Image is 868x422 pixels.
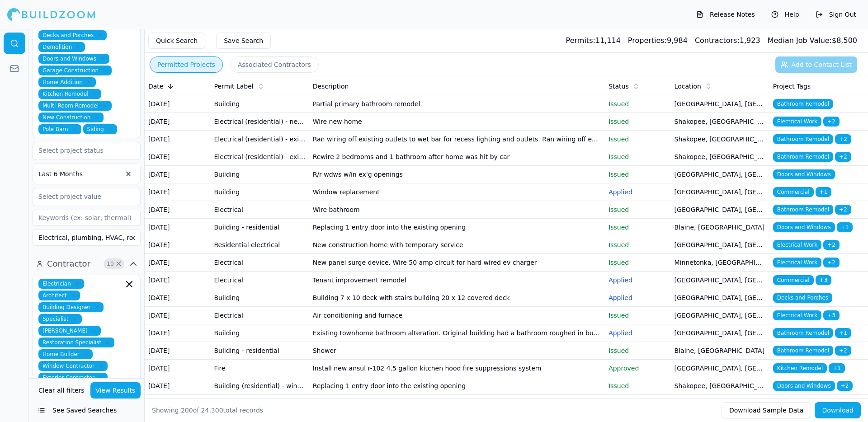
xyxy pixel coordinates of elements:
td: Building 7 x 10 deck with stairs building 20 x 12 covered deck [309,289,605,307]
p: Issued [609,135,667,144]
span: + 2 [835,134,851,144]
span: Doors and Windows [38,54,109,64]
p: Issued [609,170,667,179]
td: [GEOGRAPHIC_DATA], [GEOGRAPHIC_DATA] [671,289,769,307]
span: [PERSON_NAME] [38,326,101,336]
div: 1,923 [695,35,760,46]
span: Location [675,82,701,91]
span: + 1 [837,222,853,232]
p: Approved [609,364,667,373]
td: Shakopee, [GEOGRAPHIC_DATA] [671,377,769,395]
button: Associated Contractors [230,56,319,73]
td: [GEOGRAPHIC_DATA], [GEOGRAPHIC_DATA] [671,183,769,201]
td: Fire [210,360,309,377]
td: New panel surge device. Wire 50 amp circuit for hard wired ev charger [309,254,605,272]
span: + 2 [837,381,853,391]
td: Install new ansul r-102 4.5 gallon kitchen hood fire suppressions system [309,360,605,377]
span: Properties: [628,36,667,45]
span: Commercial [773,187,814,197]
td: Air conditioning and furnace [309,307,605,324]
span: Bathroom Remodel [773,99,833,109]
td: Ran wiring off existing outlets to wet bar for recess lighting and outlets. Ran wiring off existi... [309,131,605,148]
p: Issued [609,205,667,214]
td: [GEOGRAPHIC_DATA], [GEOGRAPHIC_DATA] [671,236,769,254]
td: [GEOGRAPHIC_DATA], [GEOGRAPHIC_DATA] [671,324,769,342]
span: + 2 [823,117,840,127]
button: See Saved Searches [33,402,141,418]
td: Electrical (residential) - existing alterations - 2 trips [210,131,309,148]
div: 9,984 [628,35,688,46]
td: [DATE] [145,219,210,236]
td: [DATE] [145,324,210,342]
div: 11,114 [566,35,621,46]
input: Select project status [33,142,129,159]
span: Window Contractor [38,361,108,371]
span: Bathroom Remodel [773,346,833,356]
span: Restoration Specialist [38,338,114,347]
td: Shakopee, [GEOGRAPHIC_DATA] [671,131,769,148]
span: 10 [106,259,115,268]
span: Status [609,82,629,91]
span: Decks and Porches [773,293,832,303]
td: Wire new home [309,113,605,131]
button: View Results [90,382,141,399]
span: Bathroom Remodel [773,134,833,144]
p: Issued [609,381,667,390]
td: [DATE] [145,95,210,113]
td: Shakopee, [GEOGRAPHIC_DATA] [671,113,769,131]
td: [GEOGRAPHIC_DATA], [GEOGRAPHIC_DATA] [671,360,769,377]
span: + 1 [816,187,832,197]
td: R/r wdws w/in ex'g openings [309,166,605,183]
span: + 2 [835,346,851,356]
span: Clear Contractor filters [115,262,122,266]
button: Clear all filters [36,382,87,399]
button: Help [767,7,804,22]
span: + 3 [823,310,840,320]
td: Electrical [210,395,309,413]
span: Electrician [38,279,84,289]
span: Electrical Work [773,258,821,267]
td: [DATE] [145,166,210,183]
span: Contractor [47,258,90,270]
span: Building Designer [38,302,104,312]
p: Issued [609,99,667,108]
span: Electrical Work [773,117,821,127]
td: Window replacement [309,183,605,201]
td: Replacing 1 entry door into the existing opening [309,219,605,236]
td: Blaine, [GEOGRAPHIC_DATA] [671,219,769,236]
td: Electrical [210,272,309,289]
td: [GEOGRAPHIC_DATA], [GEOGRAPHIC_DATA] [671,307,769,324]
td: Building [210,95,309,113]
button: Permitted Projects [150,56,223,73]
td: [DATE] [145,377,210,395]
p: Issued [609,117,667,126]
span: Permit Label [214,82,253,91]
td: Blaine, [GEOGRAPHIC_DATA] [671,342,769,360]
td: Wire bathroom [309,201,605,219]
button: Quick Search [148,33,205,49]
td: Existing townhome bathroom alteration. Original building had a bathroom roughed in but was never ... [309,324,605,342]
p: Issued [609,240,667,249]
span: Specialist [38,314,82,324]
span: Kitchen Remodel [38,89,101,99]
span: + 2 [835,205,851,215]
div: Showing of total records [152,406,263,415]
td: Partial primary bathroom remodel [309,95,605,113]
span: Siding [83,124,117,134]
td: [DATE] [145,254,210,272]
span: New Construction [38,113,104,122]
td: [GEOGRAPHIC_DATA], [GEOGRAPHIC_DATA] [671,95,769,113]
td: [DATE] [145,236,210,254]
td: Shakopee, [GEOGRAPHIC_DATA] [671,148,769,166]
td: [DATE] [145,148,210,166]
span: Exterior Contractor [38,373,108,383]
td: [DATE] [145,307,210,324]
td: Replacing 1 entry door into the existing opening [309,377,605,395]
span: Doors and Windows [773,169,835,179]
td: [DATE] [145,201,210,219]
td: [GEOGRAPHIC_DATA], [GEOGRAPHIC_DATA] [671,166,769,183]
td: Building [210,166,309,183]
td: [DATE] [145,113,210,131]
span: Commercial [773,275,814,285]
span: + 2 [823,258,840,267]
